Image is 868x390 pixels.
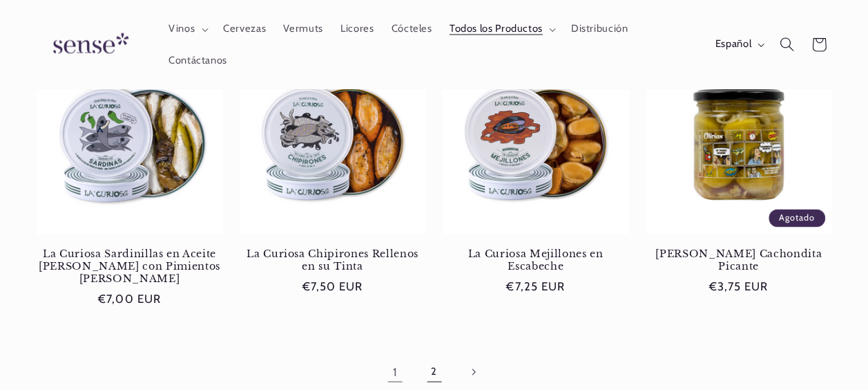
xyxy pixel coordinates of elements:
a: [PERSON_NAME] Cachondita Picante [646,247,832,272]
span: Vermuts [283,23,322,36]
a: La Curiosa Chipirones Rellenos en su Tinta [240,247,426,272]
summary: Todos los Productos [441,14,562,44]
a: Página siguiente [457,355,489,387]
a: Página 2 [418,355,450,387]
button: Español [706,30,771,58]
nav: Paginación [37,355,832,387]
summary: Búsqueda [771,28,802,60]
a: Distribución [562,14,637,44]
a: Cervezas [214,14,274,44]
span: Cócteles [392,23,432,36]
a: Contáctanos [160,44,235,75]
a: La Curiosa Mejillones en Escabeche [443,247,629,272]
a: Licores [331,14,383,44]
span: Licores [340,23,374,36]
a: Sense [31,19,146,70]
a: Página 1 [379,355,411,387]
img: Sense [37,25,140,64]
span: Distribución [571,23,628,36]
span: Cervezas [223,23,266,36]
a: Vermuts [275,14,332,44]
a: Cócteles [383,14,441,44]
a: La Curiosa Sardinillas en Aceite [PERSON_NAME] con Pimientos [PERSON_NAME] [37,247,223,285]
span: Español [715,37,751,52]
span: Vinos [168,23,195,36]
summary: Vinos [160,14,214,44]
span: Contáctanos [168,53,227,66]
span: Todos los Productos [450,23,543,36]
